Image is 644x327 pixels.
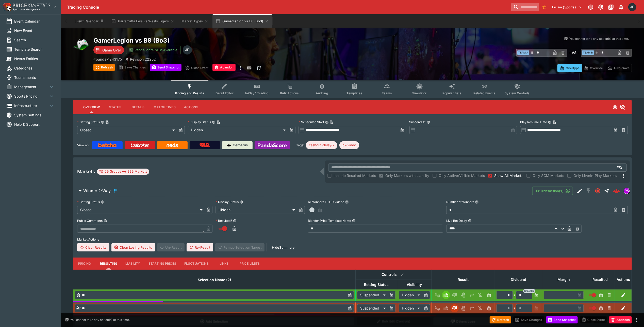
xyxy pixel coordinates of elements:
th: Actions [615,270,632,289]
span: Templates [347,91,362,95]
th: Dividend [495,270,542,289]
div: Start From [557,64,632,72]
button: Toggle light/dark mode [596,3,605,12]
h2: Copy To Clipboard [93,37,363,44]
div: 59 Groups 229 Markets [99,169,147,175]
span: Bulk Actions [280,91,299,95]
div: Hidden [216,206,296,214]
span: System Settings [14,112,55,118]
svg: Hidden [620,104,626,110]
button: Public Comments [104,219,107,223]
button: Resulted? [233,219,237,223]
button: Documentation [606,3,616,12]
label: Market Actions [77,236,628,243]
button: 118Transaction(s) [532,187,573,195]
th: Margin [542,270,585,289]
span: Nexus Entities [14,56,55,61]
button: Push [468,291,476,299]
div: / [514,306,515,311]
div: pandascore [624,188,630,194]
div: Closed [77,206,204,214]
button: Send Snapshot [546,316,578,323]
p: All Winners Full-Dividend [308,200,344,204]
h6: - VS - [569,50,579,55]
button: Eliminated In Play [476,291,485,299]
button: Suspend At [427,120,430,124]
button: Fluctuations [180,258,213,270]
p: Game Over [102,47,121,53]
button: Copy To Clipboard [553,120,556,124]
button: Number of Winners [475,200,479,204]
button: GamerLegion vs B8 (Bo3) [212,14,272,28]
button: Winner 2-Way [73,186,532,196]
p: Copy To Clipboard [93,57,122,62]
p: Betting Status [77,200,100,204]
button: Select Tenant [549,3,585,11]
p: You cannot take any action(s) at this time. [70,318,130,322]
p: You cannot take any action(s) at this time. [569,37,629,41]
div: James Edlin [628,3,636,11]
span: Popular Bets [442,91,461,95]
span: Show All Markets [494,173,523,178]
button: Overtype [557,64,582,72]
img: logo-cerberus--red.svg [613,187,620,194]
th: Controls [356,270,432,280]
label: View on : [77,141,90,149]
span: Help & Support [14,122,55,127]
button: Copy To Clipboard [105,120,109,124]
button: more [238,64,244,72]
button: Betting Status [101,200,104,204]
span: System Controls [505,91,530,95]
span: New Event [14,28,55,33]
button: Auto-Save [605,64,632,72]
button: Pricing [73,258,96,270]
button: Play Resume TimeCopy To Clipboard [548,120,552,124]
button: Abandon [609,316,632,323]
button: SGM Disabled [584,186,593,195]
p: Public Comments [77,219,103,223]
button: Match Times [150,101,180,113]
span: Tournaments [14,75,55,80]
div: Suspended [357,304,387,312]
svg: Closed [613,105,618,110]
img: PriceKinetics [13,4,50,7]
button: Refresh [490,316,511,323]
button: Eliminated In Play [476,304,485,312]
button: Starting Prices [144,258,180,270]
button: Win [442,304,450,312]
div: Hidden [188,126,287,134]
button: All Winners Full-Dividend [345,200,349,204]
button: Details [127,101,150,113]
button: Links [213,258,236,270]
img: Betcha [98,143,117,147]
button: Re-Result [187,243,213,251]
p: Betting Status [77,120,100,124]
div: Closed [77,126,177,134]
button: Push [468,304,476,312]
img: Sportsbook Management [13,8,40,11]
button: Not Set [433,304,441,312]
button: Clear Losing Results [111,243,155,251]
span: Teams [382,91,392,95]
button: Send Snapshot [150,64,181,71]
button: Notifications [617,3,626,12]
span: Categories [14,65,55,71]
div: James Edlin [183,45,192,55]
img: TabNZ [200,143,210,147]
button: Copy To Clipboard [330,120,333,124]
button: Display Status [240,200,243,204]
button: Price Limits [236,258,264,270]
button: Display StatusCopy To Clipboard [212,120,216,124]
button: more [634,317,640,323]
button: James Edlin [627,2,638,13]
span: Mark an event as closed and abandoned. [212,65,235,70]
span: Search [14,37,55,43]
p: Overtype [566,65,580,71]
div: Trading Console [67,5,509,10]
button: Bulk edit [399,271,406,278]
span: Management [14,84,48,89]
div: Betting Target: cerberus [306,141,337,149]
span: Event Calendar [14,19,55,24]
button: Open [615,163,624,172]
span: cashout-delay-7 [306,143,337,148]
